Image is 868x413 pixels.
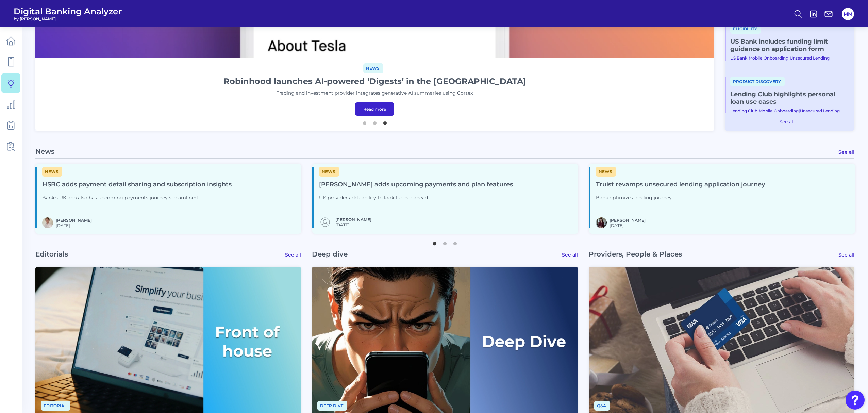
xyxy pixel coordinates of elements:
[838,149,854,155] a: See all
[596,194,765,202] p: Bank optimizes lending journey
[610,223,646,228] span: [DATE]
[56,218,92,223] a: [PERSON_NAME]
[790,55,830,61] a: Unsecured Lending
[319,168,339,175] a: News
[772,108,774,113] span: |
[774,108,799,113] a: Onboarding
[14,16,122,21] span: by [PERSON_NAME]
[730,38,849,53] a: US Bank includes funding limit guidance on application form
[596,168,616,175] a: News
[355,102,394,116] a: Read more
[319,194,513,202] p: UK provider adds ability to look further ahead
[14,6,122,16] span: Digital Banking Analyzer
[730,108,757,113] a: Lending Club
[596,217,607,228] img: RNFetchBlobTmp_0b8yx2vy2p867rz195sbp4h.png
[842,8,854,20] button: MM
[788,55,790,61] span: |
[41,402,70,409] a: Editorial
[56,223,92,228] span: [DATE]
[730,24,761,34] span: Eligibility
[35,147,54,155] p: News
[838,252,854,258] a: See all
[764,55,788,61] a: Onboarding
[363,63,383,73] span: News
[363,65,383,71] a: News
[730,77,785,86] span: Product discovery
[610,218,646,223] a: [PERSON_NAME]
[382,118,388,125] button: 3
[317,402,347,409] a: Deep dive
[749,55,762,61] a: Mobile
[589,250,682,258] p: Providers, People & Places
[42,181,232,189] h4: HSBC adds payment detail sharing and subscription insights
[594,402,610,409] a: Q&A
[799,108,800,113] span: |
[42,168,62,175] a: News
[285,252,301,258] a: See all
[596,181,765,189] h4: Truist revamps unsecured lending application journey
[319,167,339,177] span: News
[800,108,840,113] a: Unsecured Lending
[562,252,578,258] a: See all
[223,76,526,87] h1: Robinhood launches AI-powered ‘Digests’ in the [GEOGRAPHIC_DATA]
[335,217,371,222] a: [PERSON_NAME]
[730,78,785,84] a: Product discovery
[441,238,448,245] button: 2
[730,55,747,61] a: US Bank
[596,167,616,177] span: News
[725,119,849,125] a: See all
[42,167,62,177] span: News
[35,250,68,258] p: Editorials
[277,89,473,97] p: Trading and investment provider integrates generative AI summaries using Cortex
[312,250,348,258] p: Deep dive
[42,217,53,228] img: MIchael McCaw
[757,108,759,113] span: |
[747,55,749,61] span: |
[335,222,371,227] span: [DATE]
[371,118,378,125] button: 2
[361,118,368,125] button: 1
[452,238,458,245] button: 3
[319,181,513,189] h4: [PERSON_NAME] adds upcoming payments and plan features
[730,26,761,32] a: Eligibility
[317,401,347,411] span: Deep dive
[730,90,849,105] a: Lending Club highlights personal loan use cases
[42,194,232,202] p: Bank’s UK app also has upcoming payments journey streamlined
[41,401,70,411] span: Editorial
[759,108,772,113] a: Mobile
[594,401,610,411] span: Q&A
[846,391,865,410] button: Open Resource Center
[762,55,764,61] span: |
[431,238,438,245] button: 1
